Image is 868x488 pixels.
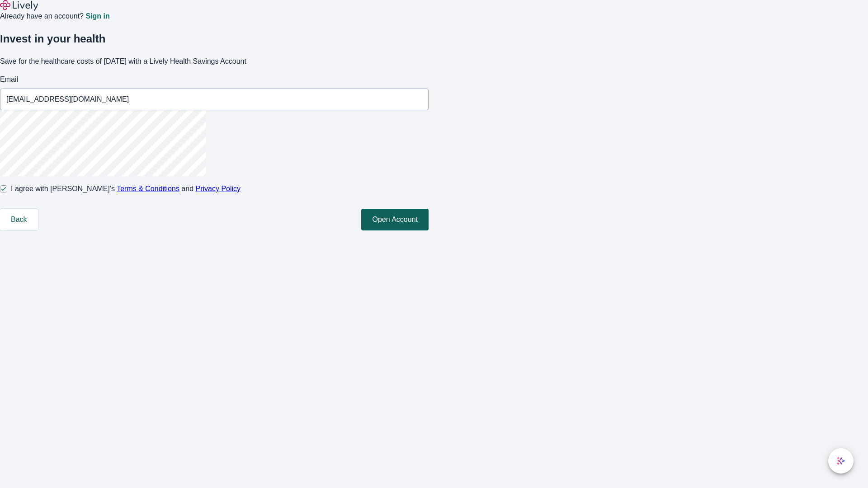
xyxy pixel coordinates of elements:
a: Sign in [85,13,109,20]
button: Open Account [361,209,429,230]
a: Privacy Policy [196,185,241,192]
svg: Lively AI Assistant [836,456,845,465]
a: Terms & Conditions [117,185,179,192]
span: I agree with [PERSON_NAME]’s and [11,183,241,194]
button: chat [828,448,854,474]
